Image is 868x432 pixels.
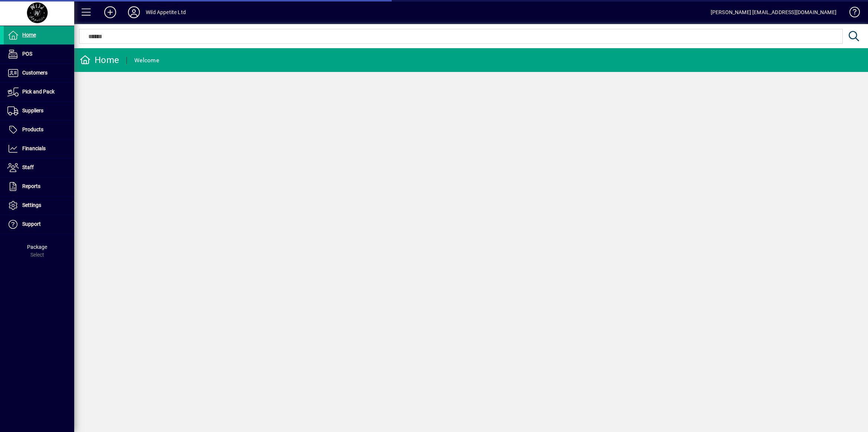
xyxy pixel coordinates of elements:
[134,55,159,66] div: Welcome
[4,102,74,120] a: Suppliers
[711,6,836,18] div: [PERSON_NAME] [EMAIL_ADDRESS][DOMAIN_NAME]
[4,215,74,234] a: Support
[22,183,40,189] span: Reports
[22,164,34,170] span: Staff
[22,70,47,76] span: Customers
[22,89,55,95] span: Pick and Pack
[98,6,122,19] button: Add
[22,32,36,38] span: Home
[122,6,146,19] button: Profile
[4,177,74,196] a: Reports
[4,196,74,215] a: Settings
[22,221,41,227] span: Support
[4,121,74,139] a: Products
[4,64,74,82] a: Customers
[22,126,43,132] span: Products
[22,145,46,151] span: Financials
[4,45,74,63] a: POS
[22,108,43,113] span: Suppliers
[80,54,119,66] div: Home
[22,51,32,57] span: POS
[4,139,74,158] a: Financials
[4,83,74,101] a: Pick and Pack
[22,202,41,208] span: Settings
[4,158,74,177] a: Staff
[27,244,47,250] span: Package
[146,6,186,18] div: Wild Appetite Ltd
[844,1,859,26] a: Knowledge Base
